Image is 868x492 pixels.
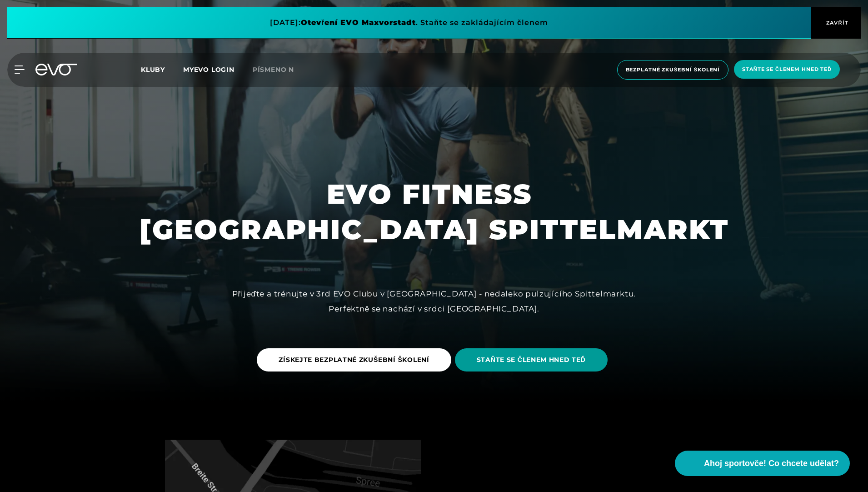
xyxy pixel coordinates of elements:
[742,65,832,73] span: Staňte se členem hned teď
[253,65,305,75] a: Písmeno n
[140,176,729,247] h1: EVO FITNESS [GEOGRAPHIC_DATA] SPITTELMARKT
[141,65,183,74] a: Kluby
[477,355,586,365] span: STAŇTE SE ČLENEM HNED TEĎ
[279,355,429,365] span: ZÍSKEJTE BEZPLATNÉ ZKUŠEBNÍ ŠKOLENÍ
[614,60,732,80] a: Bezplatné zkušební školení
[811,7,861,39] button: ZAVŘÍT
[731,60,843,80] a: Staňte se členem hned teď
[824,19,848,27] span: ZAVŘÍT
[183,65,234,74] a: MYEVO LOGIN
[455,341,611,378] a: STAŇTE SE ČLENEM HNED TEĎ
[257,341,454,378] a: ZÍSKEJTE BEZPLATNÉ ZKUŠEBNÍ ŠKOLENÍ
[141,65,165,74] span: Kluby
[675,451,850,476] button: Ahoj sportovče! Co chcete udělat?
[253,65,294,74] span: Písmeno n
[704,457,839,470] span: Ahoj sportovče! Co chcete udělat?
[232,289,636,313] font: Přijeďte a trénujte v 3rd EVO Clubu v [GEOGRAPHIC_DATA] - nedaleko pulzujícího Spittelmarktu. Per...
[626,66,720,74] span: Bezplatné zkušební školení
